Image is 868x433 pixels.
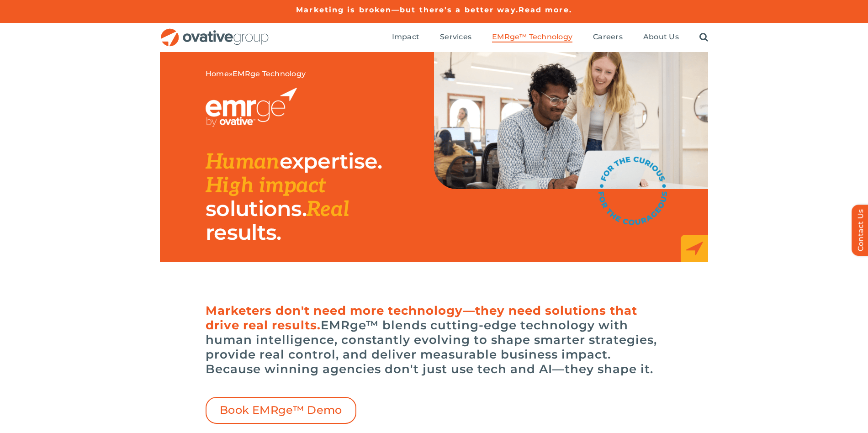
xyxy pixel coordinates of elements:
[206,149,280,175] span: Human
[206,397,356,424] a: Book EMRge™ Demo
[280,148,382,174] span: expertise.
[440,32,471,42] span: Services
[206,173,326,199] span: High impact
[206,303,662,376] h6: EMRge™ blends cutting-edge technology with human intelligence, constantly evolving to shape smart...
[206,219,281,245] span: results.
[206,69,306,79] span: »
[392,32,419,42] a: Impact
[296,5,519,14] a: Marketing is broken—but there's a better way.
[519,5,572,14] a: Read more.
[392,32,419,42] span: Impact
[220,404,342,417] span: Book EMRge™ Demo
[593,32,623,42] a: Careers
[593,32,623,42] span: Careers
[440,32,471,42] a: Services
[233,69,306,78] span: EMRge Technology
[699,32,708,42] a: Search
[392,23,708,52] nav: Menu
[206,195,307,222] span: solutions.
[160,27,270,36] a: OG_Full_horizontal_RGB
[206,88,297,127] img: EMRGE_RGB_wht
[492,32,572,42] a: EMRge™ Technology
[206,303,637,333] span: Marketers don't need more technology—they need solutions that drive real results.
[643,32,679,42] span: About Us
[643,32,679,42] a: About Us
[492,32,572,42] span: EMRge™ Technology
[307,197,349,222] span: Real
[206,69,229,78] a: Home
[681,235,708,262] img: EMRge_HomePage_Elements_Arrow Box
[434,52,708,189] img: EMRge Landing Page Header Image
